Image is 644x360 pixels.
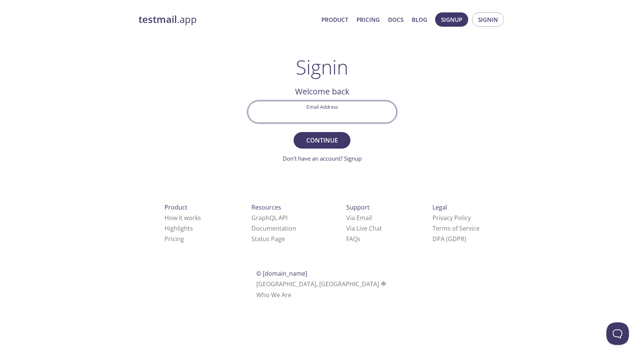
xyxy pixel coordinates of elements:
[164,214,201,222] a: How it works
[321,15,348,24] a: Product
[296,56,348,78] h1: Signin
[256,291,291,299] a: Who We Are
[164,235,184,243] a: Pricing
[251,235,285,243] a: Status Page
[256,269,307,278] span: © [DOMAIN_NAME]
[432,203,447,211] span: Legal
[302,135,342,146] span: Continue
[283,155,362,162] a: Don't have an account? Signup
[358,235,361,243] span: s
[139,13,315,26] a: testmail.app
[346,214,372,222] a: Via Email
[478,15,498,24] span: Signin
[251,203,281,211] span: Resources
[435,12,468,27] button: Signup
[346,203,370,211] span: Support
[251,214,288,222] a: GraphQL API
[294,132,350,149] button: Continue
[164,224,193,232] a: Highlights
[606,322,629,345] iframe: Help Scout Beacon - Open
[346,235,361,243] a: FAQ
[164,203,187,211] span: Product
[346,224,382,232] a: Via Live Chat
[139,13,177,26] strong: testmail
[412,15,427,24] a: Blog
[432,224,480,232] a: Terms of Service
[248,85,397,98] h2: Welcome back
[432,235,466,243] a: DPA (GDPR)
[472,12,504,27] button: Signin
[256,280,388,288] span: [GEOGRAPHIC_DATA], [GEOGRAPHIC_DATA]
[356,15,380,24] a: Pricing
[388,15,403,24] a: Docs
[441,15,462,24] span: Signup
[251,224,296,232] a: Documentation
[432,214,471,222] a: Privacy Policy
